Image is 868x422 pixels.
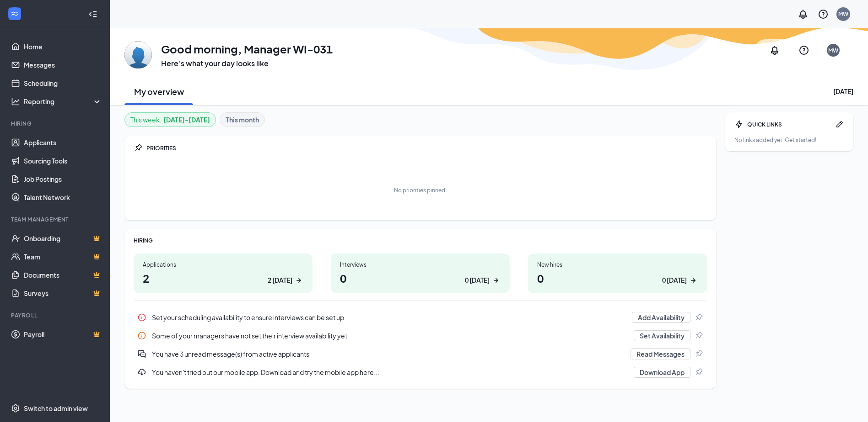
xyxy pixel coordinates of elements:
[340,270,501,286] h1: 0
[491,276,501,285] svg: ArrowRight
[818,9,829,20] svg: QuestionInfo
[835,120,844,129] svg: Pen
[689,276,698,285] svg: ArrowRight
[124,41,152,69] img: Manager WI-031
[394,186,447,194] div: No priorities pinned.
[134,345,707,363] a: DoubleChatActiveYou have 3 unread message(s) from active applicantsRead MessagesPin
[798,9,809,20] svg: Notifications
[24,170,102,188] a: Job Postings
[694,349,703,359] svg: Pin
[632,312,690,323] button: Add Availability
[152,313,626,322] div: Set your scheduling availability to ensure interviews can be set up
[143,270,303,286] h1: 2
[24,74,102,92] a: Scheduling
[24,229,102,248] a: OnboardingCrown
[24,325,102,343] a: PayrollCrown
[130,115,210,125] div: This week :
[152,349,625,359] div: You have 3 unread message(s) from active applicants
[331,253,510,293] a: Interviews00 [DATE]ArrowRight
[134,308,707,327] div: Set your scheduling availability to ensure interviews can be set up
[134,237,707,244] div: HIRING
[88,10,97,19] svg: Collapse
[838,10,848,18] div: MW
[146,144,707,152] div: PRIORITIES
[152,368,628,377] div: You haven't tried out our mobile app. Download and try the mobile app here...
[11,311,100,319] div: Payroll
[134,86,184,97] h2: My overview
[163,115,210,125] b: [DATE] - [DATE]
[24,248,102,266] a: TeamCrown
[11,97,20,106] svg: Analysis
[10,9,19,18] svg: WorkstreamLogo
[24,266,102,284] a: DocumentsCrown
[769,45,780,56] svg: Notifications
[137,349,146,359] svg: DoubleChatActive
[134,345,707,363] div: You have 3 unread message(s) from active applicants
[11,120,100,127] div: Hiring
[137,368,146,377] svg: Download
[24,188,102,206] a: Talent Network
[268,275,292,285] div: 2 [DATE]
[134,327,707,345] a: InfoSome of your managers have not set their interview availability yetSet AvailabilityPin
[137,331,146,340] svg: Info
[634,330,690,341] button: Set Availability
[134,363,707,381] div: You haven't tried out our mobile app. Download and try the mobile app here...
[24,152,102,170] a: Sourcing Tools
[134,253,313,293] a: Applications22 [DATE]ArrowRight
[134,308,707,327] a: InfoSet your scheduling availability to ensure interviews can be set upAdd AvailabilityPin
[340,261,501,269] div: Interviews
[134,363,707,381] a: DownloadYou haven't tried out our mobile app. Download and try the mobile app here...Download AppPin
[734,136,844,144] div: No links added yet. Get started!
[528,253,707,293] a: New hires00 [DATE]ArrowRight
[631,348,690,359] button: Read Messages
[694,313,703,322] svg: Pin
[161,41,333,57] h1: Good morning, Manager WI-031
[537,261,698,269] div: New hires
[694,331,703,340] svg: Pin
[24,284,102,302] a: SurveysCrown
[152,331,628,340] div: Some of your managers have not set their interview availability yet
[24,56,102,74] a: Messages
[134,143,143,153] svg: Pin
[798,45,809,56] svg: QuestionInfo
[137,313,146,322] svg: Info
[11,404,20,413] svg: Settings
[537,270,698,286] h1: 0
[662,275,687,285] div: 0 [DATE]
[161,58,333,69] h3: Here’s what your day looks like
[24,37,102,56] a: Home
[24,404,88,413] div: Switch to admin view
[828,47,838,54] div: MW
[24,97,102,106] div: Reporting
[11,216,100,223] div: Team Management
[833,87,853,96] div: [DATE]
[294,276,303,285] svg: ArrowRight
[465,275,490,285] div: 0 [DATE]
[134,327,707,345] div: Some of your managers have not set their interview availability yet
[24,133,102,152] a: Applicants
[734,120,744,129] svg: Bolt
[634,367,690,378] button: Download App
[143,261,303,269] div: Applications
[747,121,831,128] div: QUICK LINKS
[694,368,703,377] svg: Pin
[226,115,259,125] b: This month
